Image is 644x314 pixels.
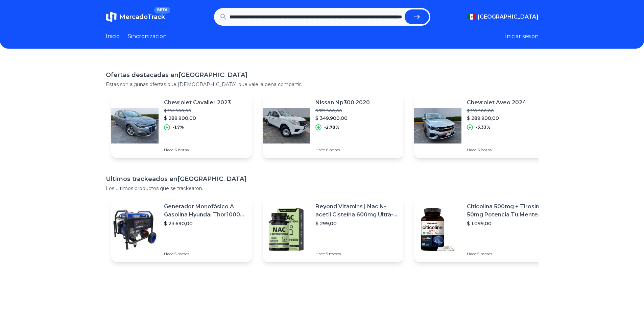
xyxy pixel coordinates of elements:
p: -2,78% [324,125,339,130]
p: $ 349.900,00 [315,115,370,122]
span: MercadoTrack [119,13,165,21]
p: Hace 5 meses [467,251,549,257]
p: Chevrolet Cavalier 2023 [164,99,231,107]
p: $ 289.900,00 [164,115,231,122]
p: Hace 6 horas [467,147,526,153]
a: Inicio [106,32,120,41]
p: $ 1.099,00 [467,220,549,227]
p: $ 23.690,00 [164,220,246,227]
p: Hace 6 horas [164,147,231,153]
p: $ 359.900,00 [315,108,370,113]
img: Featured image [263,102,310,149]
button: Iniciar sesion [505,32,539,41]
a: Featured imageChevrolet Cavalier 2023$ 294.900,00$ 289.900,00-1,7%Hace 6 horas [111,93,252,158]
img: Featured image [414,102,461,149]
p: Hace 6 horas [315,147,370,153]
img: Featured image [111,102,159,149]
p: Estas son algunas ofertas que [DEMOGRAPHIC_DATA] que vale la pena compartir. [106,81,539,88]
p: Beyond Vitamins | Nac N-acetil Cisteína 600mg Ultra-premium Con Inulina De Agave (prebiótico Natu... [315,203,398,219]
h1: Ultimos trackeados en [GEOGRAPHIC_DATA] [106,174,539,184]
p: Chevrolet Aveo 2024 [467,99,526,107]
p: Hace 5 meses [315,251,398,257]
a: Featured imageChevrolet Aveo 2024$ 299.900,00$ 289.900,00-3,33%Hace 6 horas [414,93,555,158]
p: -3,33% [476,125,491,130]
p: Hace 5 meses [164,251,246,257]
a: Featured imageNissan Np300 2020$ 359.900,00$ 349.900,00-2,78%Hace 6 horas [263,93,403,158]
img: Featured image [414,206,461,253]
a: Featured imageCiticolina 500mg + Tirosina 50mg Potencia Tu Mente (120caps) Sabor Sin Sabor$ 1.099... [414,197,555,262]
p: $ 294.900,00 [164,108,231,113]
p: $ 299.900,00 [467,108,526,113]
span: [GEOGRAPHIC_DATA] [478,13,539,21]
a: Featured imageBeyond Vitamins | Nac N-acetil Cisteína 600mg Ultra-premium Con Inulina De Agave (p... [263,197,403,262]
span: BETA [154,7,170,14]
p: Nissan Np300 2020 [315,99,370,107]
img: MercadoTrack [106,11,117,22]
img: Mexico [467,14,476,20]
p: Citicolina 500mg + Tirosina 50mg Potencia Tu Mente (120caps) Sabor Sin Sabor [467,203,549,219]
a: MercadoTrackBETA [106,11,165,22]
button: [GEOGRAPHIC_DATA] [467,13,539,21]
h1: Ofertas destacadas en [GEOGRAPHIC_DATA] [106,70,539,80]
img: Featured image [263,206,310,253]
p: $ 289.900,00 [467,115,526,122]
a: Featured imageGenerador Monofásico A Gasolina Hyundai Thor10000 P 11.5 Kw$ 23.690,00Hace 5 meses [111,197,252,262]
p: -1,7% [173,125,184,130]
p: $ 299,00 [315,220,398,227]
a: Sincronizacion [128,32,167,41]
p: Generador Monofásico A Gasolina Hyundai Thor10000 P 11.5 Kw [164,203,246,219]
p: Los ultimos productos que se trackearon. [106,185,539,192]
img: Featured image [111,206,159,253]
